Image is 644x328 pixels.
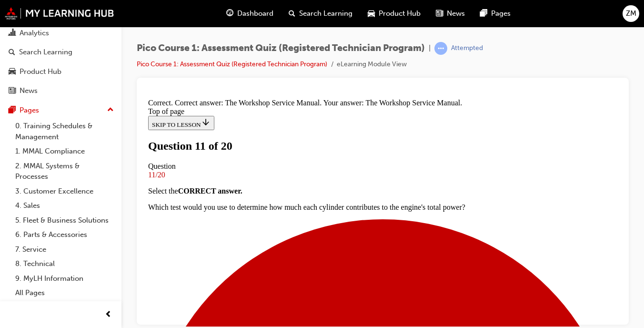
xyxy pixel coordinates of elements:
[4,76,473,84] div: 11/20
[226,8,233,20] span: guage-icon
[4,108,473,117] p: Which test would you use to determine how much each cylinder contributes to the engine's total po...
[9,29,16,38] span: chart-icon
[360,4,428,23] a: car-iconProduct Hub
[368,8,375,20] span: car-icon
[491,8,511,19] span: Pages
[4,102,118,119] button: Pages
[4,67,473,76] div: Question
[434,42,447,55] span: learningRecordVerb_ATTEMPT-icon
[447,8,465,19] span: News
[9,68,16,76] span: car-icon
[379,8,421,19] span: Product Hub
[480,8,487,20] span: pages-icon
[9,87,16,95] span: news-icon
[11,271,118,286] a: 9. MyLH Information
[11,213,118,228] a: 5. Fleet & Business Solutions
[4,63,118,81] a: Product Hub
[11,227,118,242] a: 6. Parts & Accessories
[11,119,118,144] a: 0. Training Schedules & Management
[4,82,118,100] a: News
[20,85,38,96] div: News
[20,105,39,116] div: Pages
[289,8,295,20] span: search-icon
[107,104,114,116] span: up-icon
[4,3,118,102] button: DashboardAnalyticsSearch LearningProduct HubNews
[5,7,114,20] img: mmal
[4,24,118,42] a: Analytics
[237,8,273,19] span: Dashboard
[429,43,431,54] span: |
[137,60,327,68] a: Pico Course 1: Assessment Quiz (Registered Technician Program)
[451,44,483,53] div: Attempted
[281,4,360,23] a: search-iconSearch Learning
[219,4,281,23] a: guage-iconDashboard
[9,106,16,115] span: pages-icon
[4,21,70,35] button: SKIP TO LESSON
[11,198,118,213] a: 4. Sales
[34,92,98,100] strong: CORRECT answer.
[626,8,636,19] span: ZM
[11,184,118,199] a: 3. Customer Excellence
[11,256,118,271] a: 8. Technical
[20,66,61,77] div: Product Hub
[473,4,518,23] a: pages-iconPages
[8,26,66,33] span: SKIP TO LESSON
[20,28,49,39] div: Analytics
[11,159,118,184] a: 2. MMAL Systems & Processes
[11,144,118,159] a: 1. MMAL Compliance
[299,8,352,19] span: Search Learning
[4,12,473,21] div: Top of page
[436,8,443,20] span: news-icon
[11,242,118,257] a: 7. Service
[11,286,118,300] a: All Pages
[19,47,72,58] div: Search Learning
[337,59,407,70] li: eLearning Module View
[4,43,118,61] a: Search Learning
[9,48,15,57] span: search-icon
[4,4,473,12] div: Correct. Correct answer: The Workshop Service Manual. Your answer: The Workshop Service Manual.
[137,43,425,54] span: Pico Course 1: Assessment Quiz (Registered Technician Program)
[4,92,473,101] p: Select the
[428,4,473,23] a: news-iconNews
[623,5,639,22] button: ZM
[4,45,473,58] h1: Question 11 of 20
[105,309,112,321] span: prev-icon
